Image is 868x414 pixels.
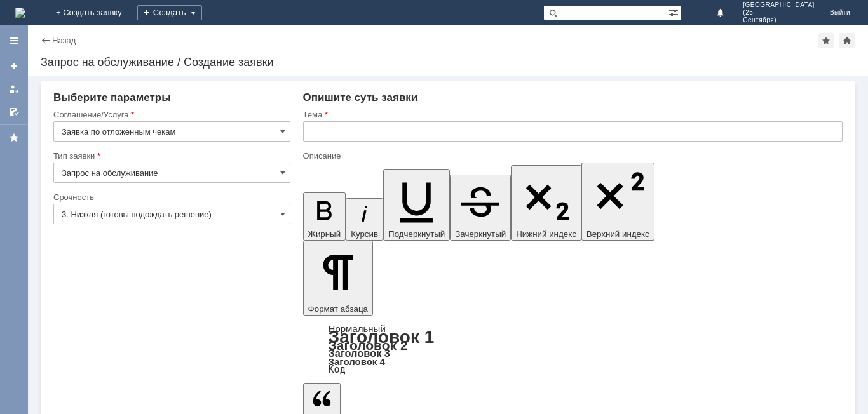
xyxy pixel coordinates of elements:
button: Нижний индекс [511,165,581,241]
span: Сентября) [743,17,815,24]
button: Курсив [346,198,383,241]
a: Перейти на домашнюю страницу [15,8,25,18]
div: Формат абзаца [303,324,843,374]
a: Заголовок 4 [329,356,385,367]
span: Жирный [308,229,341,239]
a: Нормальный [329,323,386,334]
a: Мои согласования [4,102,24,122]
a: Назад [52,36,76,45]
div: Запрос на обслуживание / Создание заявки [41,56,855,69]
button: Зачеркнутый [450,175,511,241]
a: Заголовок 1 [329,327,435,347]
span: Расширенный поиск [668,6,681,18]
a: Мои заявки [4,79,24,99]
button: Формат абзаца [303,241,373,316]
a: Заголовок 3 [329,347,390,359]
button: Верхний индекс [581,163,654,241]
button: Жирный [303,192,346,241]
div: Описание [303,152,840,160]
div: Соглашение/Услуга [53,110,288,119]
span: Зачеркнутый [455,229,506,239]
img: logo [15,8,25,18]
span: Верхний индекс [587,229,649,239]
span: Курсив [351,229,378,239]
div: Создать [137,5,202,20]
button: Подчеркнутый [383,169,450,241]
div: Срочность [53,193,288,201]
span: [GEOGRAPHIC_DATA] [743,1,815,9]
div: Добавить в избранное [818,33,834,48]
span: Опишите суть заявки [303,91,418,103]
div: Сделать домашней страницей [839,33,855,48]
a: Заголовок 2 [329,338,408,352]
span: Нижний индекс [516,229,576,239]
span: Формат абзаца [308,304,368,314]
span: Подчеркнутый [388,229,445,239]
span: Выберите параметры [53,91,171,103]
a: Код [329,364,346,375]
a: Создать заявку [4,56,24,76]
div: Тип заявки [53,152,288,160]
div: Тема [303,110,840,119]
span: (25 [743,9,815,17]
